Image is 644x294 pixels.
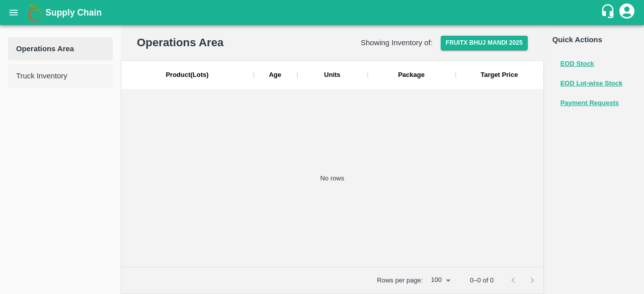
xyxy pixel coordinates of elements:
p: Rows per page: [377,276,423,285]
div: Package [398,70,425,80]
h6: Quick Actions [552,33,636,46]
button: Select DC [441,36,528,50]
div: Product(Lots) [166,70,208,80]
div: Target Price [480,70,518,80]
button: open drawer [2,1,25,24]
button: Payment Requests [560,97,619,109]
div: No rows [121,89,543,267]
h2: Operations Area [137,34,223,51]
div: Target Price [455,61,543,89]
span: Operations Area [16,43,105,54]
img: logo [25,3,45,23]
b: Supply Chain [45,8,102,18]
a: Supply Chain [45,6,600,20]
div: Days [269,70,281,80]
span: Truck Inventory [16,70,105,81]
div: Kgs [324,70,341,80]
div: Package [367,61,455,89]
div: 100 [427,273,454,287]
div: customer-support [600,4,618,22]
h6: Showing Inventory of: [361,36,433,49]
button: EOD Lot-wise Stock [560,78,623,89]
div: Age [253,61,297,89]
div: account of current user [618,2,636,23]
div: Units [297,61,367,89]
div: Product(Lots) [121,61,253,89]
p: 0–0 of 0 [470,276,494,285]
button: EOD Stock [560,58,594,70]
